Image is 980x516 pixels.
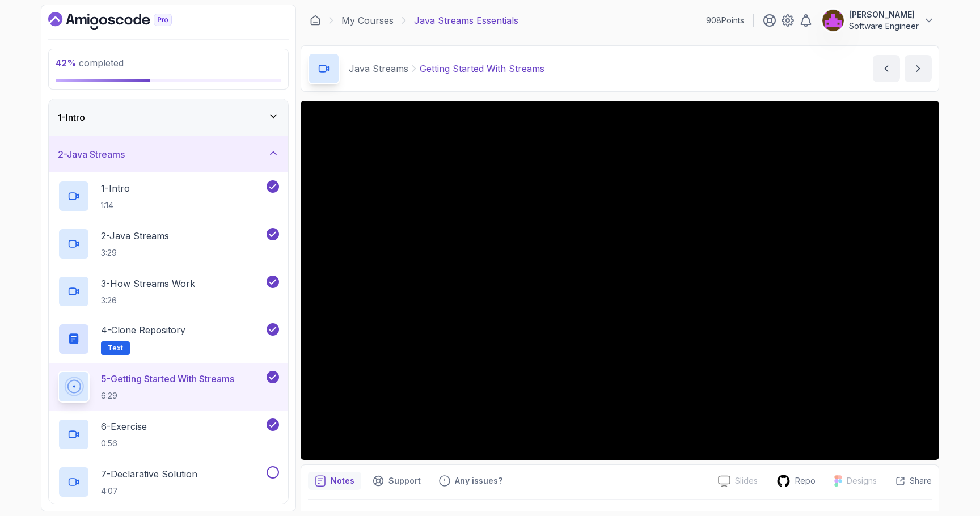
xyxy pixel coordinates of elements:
p: 6 - Exercise [101,420,147,433]
button: 7-Declarative Solution4:07 [58,466,279,498]
button: 1-Intro [49,99,288,136]
span: completed [56,57,124,69]
a: My Courses [341,14,394,27]
p: 3:26 [101,295,195,306]
button: notes button [308,472,361,490]
button: 4-Clone RepositoryText [58,323,279,355]
button: 6-Exercise0:56 [58,418,279,450]
p: 7 - Declarative Solution [101,467,197,481]
button: user profile image[PERSON_NAME]Software Engineer [822,9,935,32]
p: [PERSON_NAME] [849,9,919,20]
p: Getting Started With Streams [420,62,544,75]
p: Java Streams Essentials [414,14,518,27]
p: 908 Points [706,15,744,26]
p: 0:56 [101,438,147,449]
button: Feedback button [432,472,509,490]
p: 3 - How Streams Work [101,277,195,290]
p: 2 - Java Streams [101,229,169,243]
button: 5-Getting Started With Streams6:29 [58,371,279,403]
p: 5 - Getting Started With Streams [101,372,234,386]
iframe: 4 - Getting Started With Streams [301,101,939,460]
p: Designs [847,475,877,487]
p: Share [910,475,932,487]
p: 1:14 [101,200,130,211]
p: Slides [735,475,758,487]
p: 4:07 [101,485,197,497]
p: Any issues? [455,475,502,487]
button: previous content [873,55,900,82]
a: Repo [767,474,825,488]
p: Java Streams [349,62,408,75]
button: next content [905,55,932,82]
h3: 2 - Java Streams [58,147,125,161]
span: 42 % [56,57,77,69]
button: Support button [366,472,428,490]
p: 6:29 [101,390,234,401]
button: 2-Java Streams3:29 [58,228,279,260]
p: Repo [795,475,816,487]
p: 3:29 [101,247,169,259]
a: Dashboard [310,15,321,26]
p: Notes [331,475,354,487]
h3: 1 - Intro [58,111,85,124]
button: 3-How Streams Work3:26 [58,276,279,307]
p: 4 - Clone Repository [101,323,185,337]
a: Dashboard [48,12,198,30]
button: 2-Java Streams [49,136,288,172]
button: Share [886,475,932,487]
p: 1 - Intro [101,181,130,195]
button: 1-Intro1:14 [58,180,279,212]
span: Text [108,344,123,353]
p: Software Engineer [849,20,919,32]
img: user profile image [822,10,844,31]
p: Support [388,475,421,487]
